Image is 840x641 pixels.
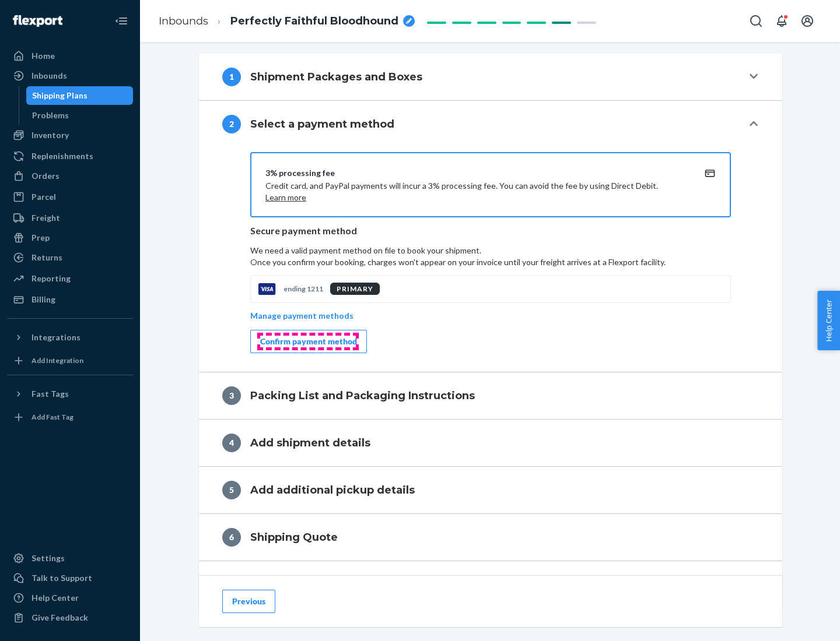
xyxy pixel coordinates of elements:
div: Problems [32,110,69,121]
p: Manage payment methods [250,310,353,322]
a: Talk to Support [7,569,133,587]
div: Help Center [32,592,79,604]
div: 1 [222,68,241,86]
p: Credit card, and PayPal payments will incur a 3% processing fee. You can avoid the fee by using D... [265,180,688,203]
button: 5Add additional pickup details [199,467,782,513]
div: Orders [32,170,60,182]
a: Home [7,47,133,65]
button: Help Center [817,291,840,350]
a: Prep [7,228,133,247]
a: Problems [26,106,134,125]
div: Home [32,50,55,62]
a: Parcel [7,188,133,206]
h4: Add shipment details [250,435,370,450]
h4: Select a payment method [250,117,394,132]
a: Returns [7,248,133,267]
a: Settings [7,549,133,568]
div: Fast Tags [32,388,69,400]
div: Add Fast Tag [32,412,73,422]
p: Once you confirm your booking, charges won't appear on your invoice until your freight arrives at... [250,256,731,268]
div: 4 [222,434,241,452]
button: Close Navigation [110,9,133,33]
button: 7Review and Confirm Shipment [199,561,782,608]
div: Freight [32,212,60,224]
p: We need a valid payment method on file to book your shipment. [250,245,731,268]
div: 3% processing fee [265,167,688,179]
div: Prep [32,232,50,244]
button: Open account menu [796,9,819,33]
button: Fast Tags [7,385,133,403]
div: Shipping Plans [32,90,87,101]
span: Perfectly Faithful Bloodhound [230,14,398,29]
button: 1Shipment Packages and Boxes [199,54,782,100]
button: Previous [222,590,275,613]
div: Replenishments [32,150,93,162]
div: Give Feedback [32,612,88,624]
div: Parcel [32,191,56,203]
div: 5 [222,481,241,499]
div: Settings [32,552,65,564]
ol: breadcrumbs [149,4,424,38]
img: Flexport logo [13,15,62,27]
a: Orders [7,167,133,185]
button: Open notifications [770,9,793,33]
button: 3Packing List and Packaging Instructions [199,372,782,419]
a: Add Fast Tag [7,408,133,427]
div: Add Integration [32,355,83,365]
div: Reporting [32,273,71,284]
button: 6Shipping Quote [199,514,782,561]
a: Inbounds [159,15,208,27]
h4: Shipment Packages and Boxes [250,69,422,84]
a: Help Center [7,589,133,607]
p: Secure payment method [250,224,731,238]
button: 2Select a payment method [199,101,782,147]
div: Inventory [32,129,69,141]
a: Freight [7,209,133,227]
h4: Shipping Quote [250,530,338,545]
a: Replenishments [7,147,133,165]
div: 2 [222,115,241,133]
a: Reporting [7,269,133,288]
button: Give Feedback [7,608,133,627]
button: Integrations [7,328,133,347]
a: Inbounds [7,66,133,85]
div: Confirm payment method [260,336,357,347]
p: ending 1211 [283,284,323,294]
a: Shipping Plans [26,86,134,105]
a: Billing [7,290,133,309]
h4: Packing List and Packaging Instructions [250,388,475,403]
a: Add Integration [7,351,133,370]
div: Talk to Support [32,572,92,584]
a: Inventory [7,126,133,145]
div: 3 [222,386,241,405]
div: PRIMARY [330,283,380,295]
button: Learn more [265,192,306,203]
div: Billing [32,294,55,305]
button: 4Add shipment details [199,420,782,466]
div: Inbounds [32,70,67,82]
button: Confirm payment method [250,330,367,353]
button: Open Search Box [744,9,768,33]
div: Integrations [32,332,80,343]
h4: Add additional pickup details [250,482,415,498]
div: 6 [222,528,241,547]
div: Returns [32,252,62,263]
